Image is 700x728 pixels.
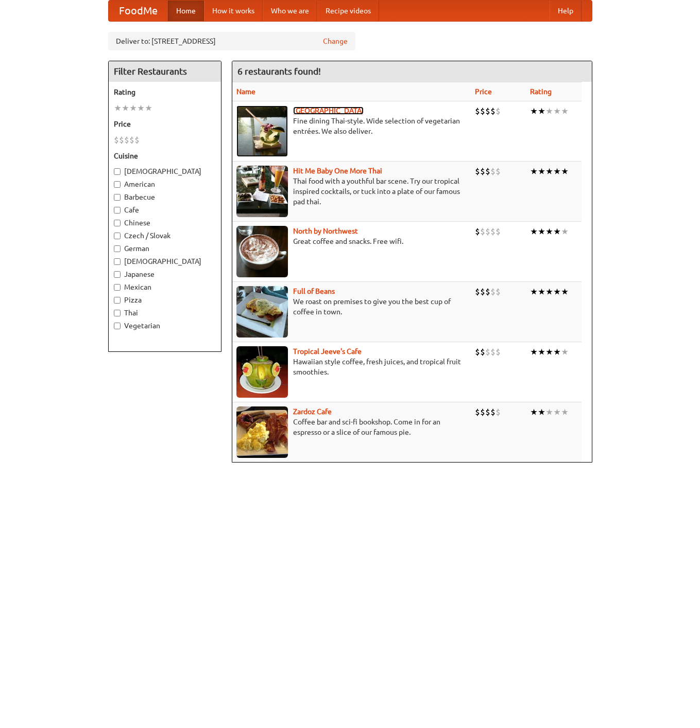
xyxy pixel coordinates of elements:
[236,417,467,437] p: Coffee bar and sci-fi bookshop. Come in for an espresso or a slice of our famous pie.
[293,167,382,175] a: Hit Me Baby One More Thai
[114,243,216,254] label: German
[485,166,490,177] li: $
[263,1,317,21] a: Who we are
[496,166,501,177] li: $
[496,346,501,358] li: $
[114,230,216,241] label: Czech / Slovak
[490,406,496,418] li: $
[114,308,216,318] label: Thai
[496,105,501,117] li: $
[114,134,119,146] li: $
[236,236,467,246] p: Great coffee and snacks. Free wifi.
[236,87,255,96] a: Name
[553,286,561,297] li: ★
[530,226,538,237] li: ★
[114,282,216,292] label: Mexican
[114,220,121,226] input: Chinese
[496,226,501,237] li: $
[490,286,496,297] li: $
[530,166,538,177] li: ★
[108,32,355,50] div: Deliver to: [STREET_ADDRESS]
[109,61,221,82] h4: Filter Restaurants
[114,218,216,228] label: Chinese
[236,166,288,217] img: babythai.jpg
[545,406,553,418] li: ★
[545,166,553,177] li: ★
[114,269,216,279] label: Japanese
[109,1,168,21] a: FoodMe
[475,286,480,297] li: $
[490,105,496,117] li: $
[145,102,152,114] li: ★
[114,258,121,265] input: [DEMOGRAPHIC_DATA]
[530,406,538,418] li: ★
[553,346,561,358] li: ★
[475,346,480,358] li: $
[553,166,561,177] li: ★
[553,226,561,237] li: ★
[293,106,364,115] a: [GEOGRAPHIC_DATA]
[114,295,216,305] label: Pizza
[293,347,362,356] a: Tropical Jeeve's Cafe
[114,205,216,215] label: Cafe
[293,227,358,235] a: North by Northwest
[114,87,216,97] h5: Rating
[496,406,501,418] li: $
[545,105,553,117] li: ★
[475,406,480,418] li: $
[236,406,288,458] img: zardoz.jpg
[114,192,216,202] label: Barbecue
[485,226,490,237] li: $
[124,134,129,146] li: $
[530,286,538,297] li: ★
[553,105,561,117] li: ★
[496,286,501,297] li: $
[550,1,582,21] a: Help
[545,286,553,297] li: ★
[475,166,480,177] li: $
[129,102,137,114] li: ★
[490,226,496,237] li: $
[553,406,561,418] li: ★
[114,323,121,329] input: Vegetarian
[114,271,121,278] input: Japanese
[293,287,335,295] b: Full of Beans
[530,105,538,117] li: ★
[114,245,121,252] input: German
[237,66,321,76] ng-pluralize: 6 restaurants found!
[114,102,122,114] li: ★
[236,286,288,338] img: beans.jpg
[490,166,496,177] li: $
[137,102,145,114] li: ★
[114,166,216,176] label: [DEMOGRAPHIC_DATA]
[480,286,485,297] li: $
[485,346,490,358] li: $
[114,119,216,129] h5: Price
[114,168,121,175] input: [DEMOGRAPHIC_DATA]
[323,36,348,46] a: Change
[236,357,467,377] p: Hawaiian style coffee, fresh juices, and tropical fruit smoothies.
[545,346,553,358] li: ★
[236,176,467,207] p: Thai food with a youthful bar scene. Try our tropical inspired cocktails, or tuck into a plate of...
[236,105,288,157] img: satay.jpg
[530,87,552,96] a: Rating
[538,346,545,358] li: ★
[538,105,545,117] li: ★
[485,406,490,418] li: $
[480,105,485,117] li: $
[114,181,121,188] input: American
[236,346,288,398] img: jeeves.jpg
[293,407,332,416] a: Zardoz Cafe
[561,226,569,237] li: ★
[114,310,121,316] input: Thai
[119,134,124,146] li: $
[236,116,467,136] p: Fine dining Thai-style. Wide selection of vegetarian entrées. We also deliver.
[561,406,569,418] li: ★
[485,105,490,117] li: $
[561,105,569,117] li: ★
[114,194,121,201] input: Barbecue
